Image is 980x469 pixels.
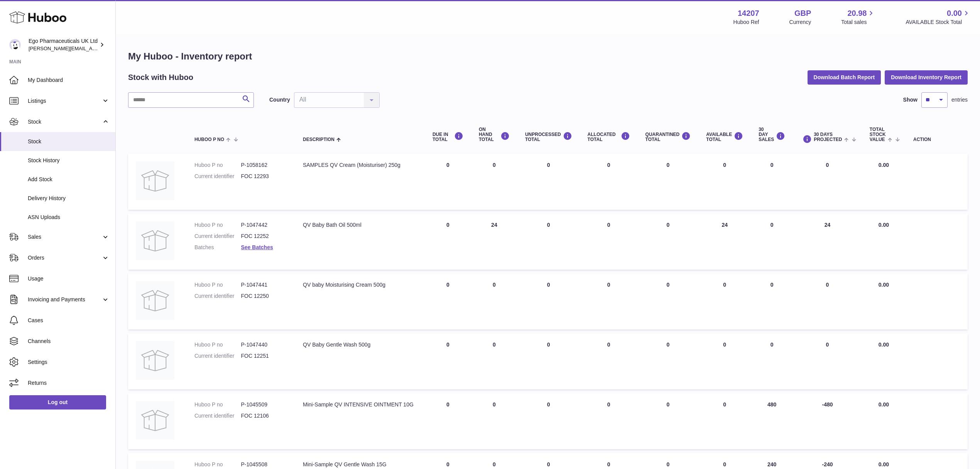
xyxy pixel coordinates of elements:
td: 24 [471,214,517,270]
div: ALLOCATED Total [588,132,630,142]
span: AVAILABLE Stock Total [906,19,971,26]
h2: Stock with Huboo [128,72,193,83]
span: 0.00 [879,342,889,348]
dd: P-1045508 [241,461,287,468]
div: ON HAND Total [479,127,510,143]
span: My Dashboard [28,76,110,84]
button: Download Batch Report [808,70,881,84]
td: 0 [471,154,517,210]
dt: Huboo P no [194,161,241,169]
img: product image [136,401,174,440]
td: 0 [793,274,862,330]
a: 0.00 AVAILABLE Stock Total [906,8,971,26]
td: 0 [751,214,793,270]
dd: P-1045509 [241,401,287,408]
td: 0 [580,393,638,449]
span: 0 [667,461,670,467]
a: 20.98 Total sales [841,8,875,26]
span: 0 [667,282,670,288]
div: QUARANTINED Total [645,132,691,142]
span: Description [303,137,335,142]
dd: P-1058162 [241,161,287,169]
td: 0 [517,393,580,449]
td: 0 [751,274,793,330]
td: 0 [517,154,580,210]
label: Country [269,96,290,104]
td: 0 [793,333,862,389]
td: 480 [751,393,793,449]
img: product image [136,221,174,260]
span: 0.00 [879,162,889,168]
button: Download Inventory Report [885,70,968,84]
span: Returns [28,379,110,387]
img: product image [136,281,174,320]
span: entries [951,96,968,104]
div: DUE IN TOTAL [433,132,463,142]
dt: Huboo P no [194,341,241,348]
span: ASN Uploads [28,214,110,221]
dd: P-1047442 [241,221,287,229]
td: 24 [698,214,751,270]
span: Settings [28,359,110,366]
dd: FOC 12106 [241,412,287,420]
div: 30 DAY SALES [759,127,785,143]
dt: Huboo P no [194,281,241,289]
h1: My Huboo - Inventory report [128,50,968,63]
td: 0 [751,154,793,210]
td: 0 [580,274,638,330]
td: 0 [471,333,517,389]
span: Cases [28,317,110,324]
td: 0 [698,393,751,449]
td: 0 [471,274,517,330]
div: Ego Pharmaceuticals UK Ltd [29,37,98,52]
span: 0.00 [879,222,889,228]
strong: GBP [794,8,811,19]
label: Show [903,96,917,104]
dt: Current identifier [194,173,241,180]
span: Total sales [841,19,875,26]
dt: Huboo P no [194,461,241,468]
td: -480 [793,393,862,449]
td: 0 [517,333,580,389]
div: Currency [789,19,811,26]
td: 0 [517,274,580,330]
span: Add Stock [28,176,110,183]
span: Stock History [28,157,110,164]
td: 0 [425,154,471,210]
span: 0.00 [947,8,962,19]
span: Channels [28,338,110,345]
span: 0 [667,222,670,228]
span: Usage [28,275,110,282]
span: Invoicing and Payments [28,296,101,303]
td: 0 [580,154,638,210]
td: 0 [793,154,862,210]
td: 0 [698,154,751,210]
a: See Batches [241,244,273,250]
dt: Current identifier [194,292,241,300]
div: QV Baby Bath Oil 500ml [303,221,417,229]
span: 0 [667,162,670,168]
img: product image [136,341,174,380]
span: Stock [28,138,110,145]
span: 0 [667,342,670,348]
strong: 14207 [738,8,759,19]
img: Tihomir.simeonov@egopharm.com [9,39,21,51]
span: Huboo P no [194,137,224,142]
dd: P-1047440 [241,341,287,348]
span: 20.98 [847,8,867,19]
dd: FOC 12293 [241,173,287,180]
dt: Current identifier [194,352,241,360]
div: SAMPLES QV Cream (Moisturiser) 250g [303,161,417,169]
span: 30 DAYS PROJECTED [814,132,842,142]
dt: Huboo P no [194,221,241,229]
div: UNPROCESSED Total [525,132,572,142]
span: 0.00 [879,282,889,288]
div: Mini-Sample QV INTENSIVE OINTMENT 10G [303,401,417,408]
span: Delivery History [28,195,110,202]
span: [PERSON_NAME][EMAIL_ADDRESS][PERSON_NAME][DOMAIN_NAME] [29,45,196,51]
div: QV Baby Gentle Wash 500g [303,341,417,348]
a: Log out [9,395,106,409]
div: Huboo Ref [733,19,759,26]
td: 0 [425,333,471,389]
div: Action [913,137,960,142]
